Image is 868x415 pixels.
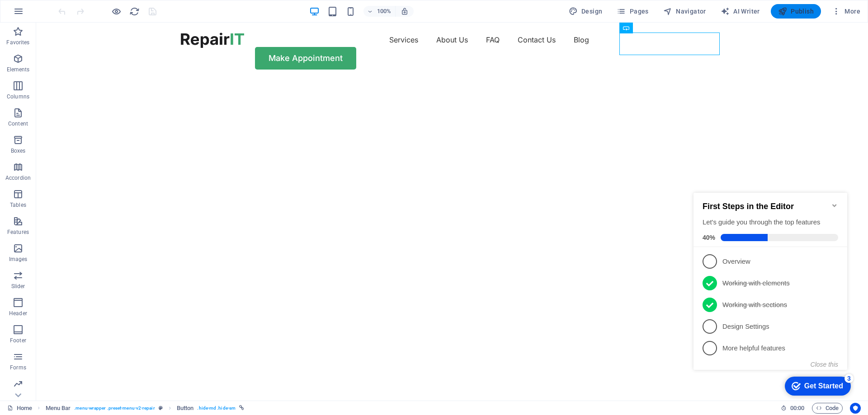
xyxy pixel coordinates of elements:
button: Usercentrics [850,403,861,414]
div: Get Started 3 items remaining, 40% complete [95,197,161,216]
i: This element is linked [239,406,244,410]
button: Click here to leave preview mode and continue editing [111,6,122,17]
span: Code [816,403,839,414]
div: 3 [155,194,164,203]
span: 40% [13,54,31,61]
p: Footer [10,337,26,344]
p: More helpful features [33,164,141,173]
i: Reload page [129,6,140,17]
div: Design (Ctrl+Alt+Y) [565,4,606,19]
p: Columns [7,93,29,100]
p: Tables [10,201,26,209]
button: AI Writer [717,4,764,19]
span: Pages [617,7,648,16]
p: Design Settings [33,142,141,152]
span: Design [569,7,603,16]
div: Let's guide you through the top features [13,38,148,47]
span: Navigator [663,7,706,16]
p: Elements [7,66,30,73]
p: Working with elements [33,99,141,108]
p: Boxes [11,147,26,154]
p: Header [9,310,27,317]
h2: First Steps in the Editor [13,22,148,32]
span: : [797,405,798,411]
li: Working with elements [4,93,157,114]
h6: Session time [781,403,805,414]
p: Accordion [5,174,31,182]
span: Click to select. Double-click to edit [177,403,194,414]
li: Working with sections [4,114,157,136]
span: . hide-md .hide-sm [197,403,236,414]
span: More [832,7,860,16]
li: More helpful features [4,158,157,179]
a: Click to cancel selection. Double-click to open Pages [7,403,32,414]
i: On resize automatically adjust zoom level to fit chosen device. [401,7,409,15]
li: Design Settings [4,136,157,158]
button: Design [565,4,606,19]
p: Working with sections [33,121,141,130]
nav: breadcrumb [46,403,245,414]
span: . menu-wrapper .preset-menu-v2-repair [74,403,155,414]
p: Forms [10,364,26,371]
i: This element is a customizable preset [159,406,163,410]
button: Pages [613,4,652,19]
div: Get Started [114,202,153,210]
button: Close this [121,181,148,188]
p: Overview [33,77,141,87]
button: Publish [771,4,821,19]
h6: 100% [377,6,392,17]
button: More [828,4,864,19]
span: 00 00 [790,403,804,414]
button: Navigator [660,4,710,19]
span: Click to select. Double-click to edit [46,403,71,414]
span: AI Writer [721,7,760,16]
p: Images [9,256,28,263]
span: Publish [778,7,814,16]
div: Minimize checklist [141,22,148,29]
button: Code [812,403,843,414]
li: Overview [4,71,157,93]
p: Slider [11,283,25,290]
p: Features [7,228,29,236]
p: Content [8,120,28,127]
button: reload [129,6,140,17]
button: 100% [363,6,396,17]
p: Favorites [6,39,29,46]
